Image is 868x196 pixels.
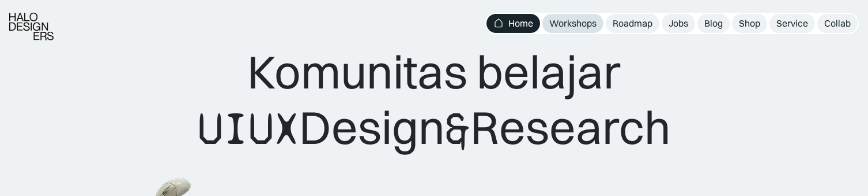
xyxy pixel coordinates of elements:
a: Workshops [542,14,603,33]
div: Blog [704,17,723,29]
a: Jobs [662,14,695,33]
span: UIUX [198,101,299,157]
a: Home [486,14,540,33]
div: Collab [824,17,851,29]
span: & [445,101,470,157]
div: Jobs [669,17,688,29]
a: Collab [817,14,858,33]
div: Service [776,17,808,29]
div: Komunitas belajar Design Research [198,44,671,157]
a: Shop [732,14,767,33]
a: Roadmap [606,14,659,33]
div: Home [508,17,533,29]
div: Roadmap [613,17,652,29]
div: Shop [739,17,760,29]
div: Workshops [549,17,597,29]
a: Service [769,14,815,33]
a: Blog [697,14,730,33]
